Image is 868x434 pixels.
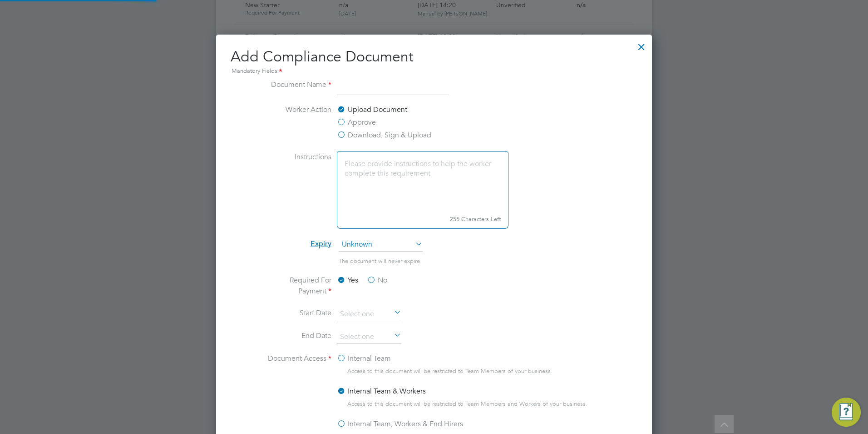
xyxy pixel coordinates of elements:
[337,353,391,364] label: Internal Team
[347,399,587,409] span: Access to this document will be restricted to Team Members and Workers of your business.
[263,151,331,227] label: Instructions
[263,104,331,141] label: Worker Action
[337,419,463,429] label: Internal Team, Workers & End Hirers
[337,275,358,286] label: Yes
[263,275,331,297] label: Required For Payment
[311,239,331,248] span: Expiry
[339,257,420,265] span: The document will never expire
[231,66,637,76] div: Mandatory Fields
[367,275,387,286] label: No
[231,47,637,76] h2: Add Compliance Document
[337,330,401,344] input: Select one
[263,330,331,342] label: End Date
[337,117,376,128] label: Approve
[337,308,401,321] input: Select one
[263,79,331,94] label: Document Name
[263,308,331,319] label: Start Date
[337,130,431,141] label: Download, Sign & Upload
[339,238,423,252] span: Unknown
[337,104,407,115] label: Upload Document
[832,398,861,427] button: Engage Resource Center
[337,386,426,397] label: Internal Team & Workers
[337,210,508,229] small: 255 Characters Left
[347,366,552,377] span: Access to this document will be restricted to Team Members of your business.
